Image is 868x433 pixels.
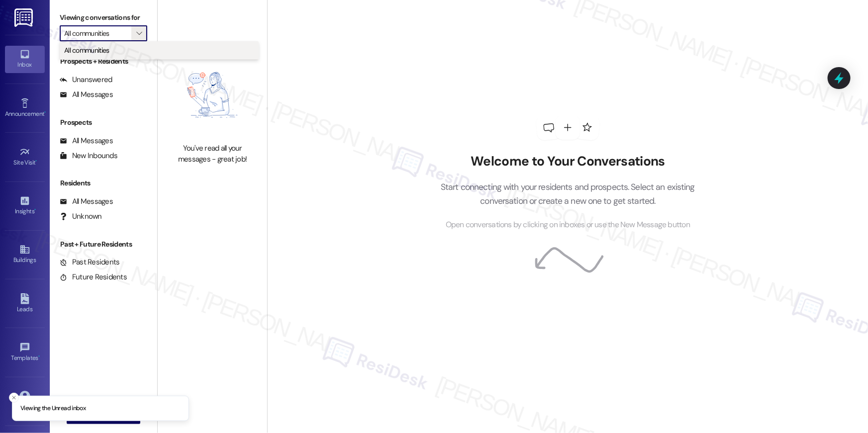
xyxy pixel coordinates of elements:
span: • [38,353,40,360]
a: Buildings [5,241,45,268]
div: All Messages [60,136,113,146]
button: Close toast [9,393,19,403]
p: Viewing the Unread inbox [20,404,86,413]
div: All Messages [60,89,113,100]
div: Past + Future Residents [50,239,157,250]
a: Site Visit • [5,144,45,171]
div: Prospects [50,117,157,128]
img: empty-state [169,52,256,138]
span: • [36,158,37,165]
span: Open conversations by clicking on inboxes or use the New Message button [446,219,690,231]
div: Residents [50,178,157,188]
label: Viewing conversations for [60,10,147,25]
img: ResiDesk Logo [14,8,35,27]
div: Prospects + Residents [50,56,157,67]
a: Insights • [5,192,45,219]
div: You've read all your messages - great job! [169,143,256,165]
a: Account [5,388,45,415]
span: • [44,109,46,116]
div: Past Residents [60,257,120,267]
a: Inbox [5,46,45,73]
span: All communities [64,45,109,55]
h2: Welcome to Your Conversations [426,154,710,170]
div: Future Residents [60,272,127,282]
div: All Messages [60,196,113,207]
div: Unknown [60,211,102,222]
i:  [136,29,142,37]
span: • [34,206,36,213]
div: New Inbounds [60,151,117,161]
p: Start connecting with your residents and prospects. Select an existing conversation or create a n... [426,180,710,208]
a: Templates • [5,339,45,366]
a: Leads [5,290,45,317]
div: Unanswered [60,75,112,85]
input: All communities [64,25,131,41]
